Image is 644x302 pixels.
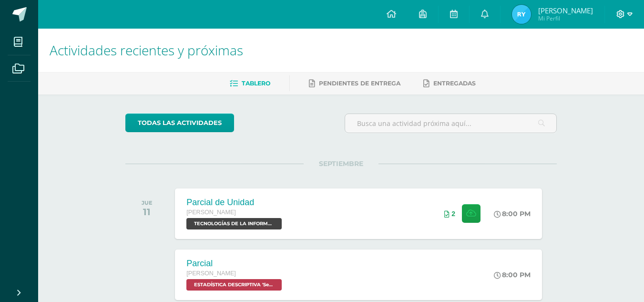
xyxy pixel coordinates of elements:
[186,218,282,229] span: TECNOLOGÍAS DE LA INFORMACIÓN Y LA COMUNICACIÓN 5 'Sección B'
[538,6,593,15] span: [PERSON_NAME]
[142,199,153,206] div: JUE
[186,270,236,277] span: [PERSON_NAME]
[494,209,531,218] div: 8:00 PM
[186,198,284,208] div: Parcial de Unidad
[186,209,236,216] span: [PERSON_NAME]
[125,114,234,132] a: todas las Actividades
[433,80,476,87] span: Entregadas
[444,210,455,218] div: Archivos entregados
[451,210,455,218] span: 2
[50,41,243,59] span: Actividades recientes y próximas
[186,259,284,269] div: Parcial
[309,76,400,91] a: Pendientes de entrega
[242,80,270,87] span: Tablero
[142,206,153,218] div: 11
[423,76,476,91] a: Entregadas
[512,5,531,24] img: 205517e5f2476895c4d85f1e4490c9f7.png
[186,279,282,291] span: ESTADÍSTICA DESCRIPTIVA 'Sección B'
[494,271,531,279] div: 8:00 PM
[304,159,378,168] span: SEPTIEMBRE
[230,76,270,91] a: Tablero
[345,114,556,133] input: Busca una actividad próxima aquí...
[319,80,400,87] span: Pendientes de entrega
[538,14,593,22] span: Mi Perfil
